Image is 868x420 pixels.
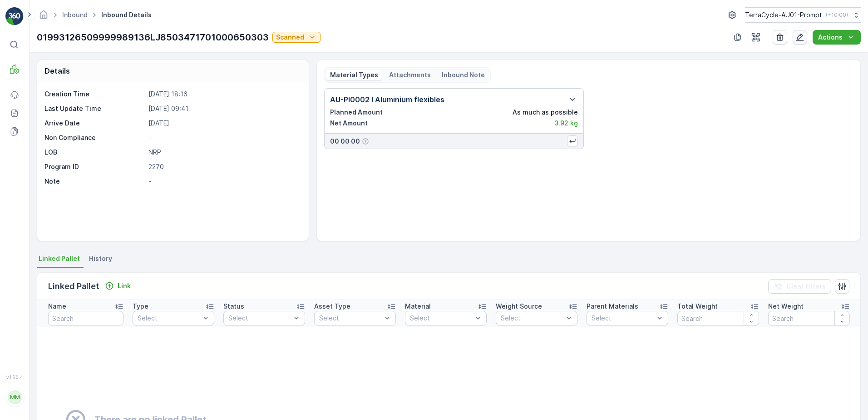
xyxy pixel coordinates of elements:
[101,280,134,291] button: Link
[330,119,368,128] p: Net Amount
[148,162,299,171] p: 2270
[8,224,51,232] span: Last Weight :
[44,162,145,171] p: Program ID
[8,164,48,172] span: Arrive Date :
[319,314,382,323] p: Select
[8,390,22,405] div: MM
[314,302,350,311] p: Asset Type
[44,133,145,142] p: Non Compliance
[587,302,638,311] p: Parent Materials
[50,209,64,217] span: 4 kg
[496,302,542,311] p: Weight Source
[30,149,189,157] span: 01993126509999989136LJ8503471901000650307
[410,314,473,323] p: Select
[677,311,759,325] input: Search
[37,30,269,44] p: 01993126509999989136LJ8503471701000650303
[48,302,66,311] p: Name
[223,302,244,311] p: Status
[148,177,299,186] p: -
[330,108,383,117] p: Planned Amount
[39,13,49,21] a: Homepage
[148,104,299,113] p: [DATE] 09:41
[39,254,80,263] span: Linked Pallet
[44,148,145,157] p: LOB
[768,279,831,294] button: Clear Filters
[148,119,299,128] p: [DATE]
[5,7,24,25] img: logo
[330,137,360,146] p: 00 00 00
[330,94,444,105] p: AU-PI0002 I Aluminium flexibles
[813,30,861,45] button: Actions
[8,209,50,217] span: Net Amount :
[768,311,850,325] input: Search
[148,133,299,142] p: -
[44,119,145,128] p: Arrive Date
[5,375,24,380] span: v 1.50.4
[89,254,112,263] span: History
[592,314,654,323] p: Select
[745,10,822,20] p: TerraCycle-AU01-Prompt
[51,179,65,187] span: 4 kg
[148,90,299,99] p: [DATE] 18:16
[133,302,148,311] p: Type
[8,179,51,187] span: First Weight :
[62,11,88,19] a: Inbound
[786,282,826,291] p: Clear Filters
[138,314,200,323] p: Select
[44,65,70,76] p: Details
[44,90,145,99] p: Creation Time
[677,302,718,311] p: Total Weight
[44,104,145,113] p: Last Update Time
[118,281,131,290] p: Link
[8,149,30,157] span: Name :
[5,382,24,413] button: MM
[56,194,159,202] span: AU-PI0002 I Aluminium flexibles
[826,11,848,19] p: ( +10:00 )
[48,311,123,325] input: Search
[272,32,321,43] button: Scanned
[338,8,528,19] p: 01993126509999989136LJ8503471901000650307
[501,314,563,323] p: Select
[228,314,291,323] p: Select
[389,70,431,80] p: Attachments
[513,108,578,117] p: As much as possible
[276,33,304,42] p: Scanned
[405,302,431,311] p: Material
[768,302,804,311] p: Net Weight
[48,164,69,172] span: [DATE]
[51,224,64,232] span: 0 kg
[330,70,378,80] p: Material Types
[554,119,578,128] p: 3.92 kg
[99,10,153,20] span: Inbound Details
[745,7,861,23] button: TerraCycle-AU01-Prompt(+10:00)
[442,70,485,80] p: Inbound Note
[8,194,56,202] span: Material Type :
[148,148,299,157] p: NRP
[44,177,145,186] p: Note
[48,280,99,293] p: Linked Pallet
[818,33,843,42] p: Actions
[362,138,369,145] div: Help Tooltip Icon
